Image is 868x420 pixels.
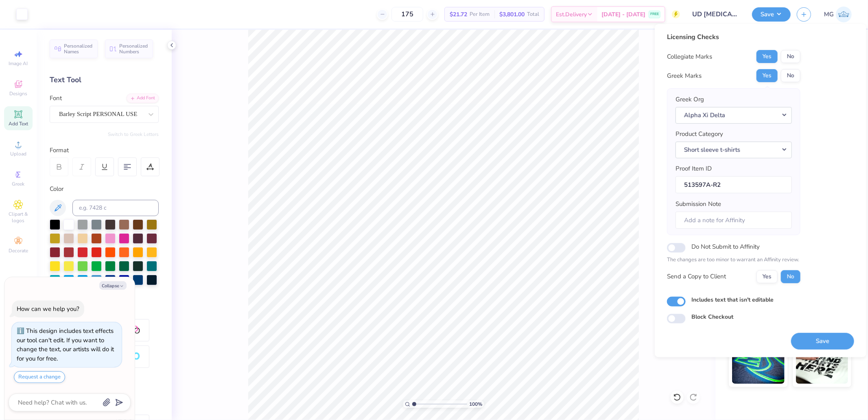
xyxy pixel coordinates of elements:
[470,10,490,19] span: Per Item
[50,184,159,194] div: Color
[756,270,778,283] button: Yes
[691,313,733,321] label: Block Checkout
[676,141,792,158] button: Short sleeve t-shirts
[836,7,852,22] img: Michael Galon
[17,327,114,363] div: This design includes text effects our tool can't edit. If you want to change the text, our artist...
[601,10,645,19] span: [DATE] - [DATE]
[556,10,587,19] span: Est. Delivery
[824,7,852,22] a: MG
[14,371,65,383] button: Request a change
[824,10,834,19] span: MG
[64,43,93,55] span: Personalized Names
[796,343,848,384] img: Water based Ink
[650,11,659,17] span: FREE
[781,69,800,82] button: No
[127,94,159,103] div: Add Font
[791,332,854,349] button: Save
[667,272,726,281] div: Send a Copy to Client
[119,43,148,55] span: Personalized Numbers
[667,256,800,264] p: The changes are too minor to warrant an Affinity review.
[732,343,785,384] img: Glow in the Dark Ink
[469,400,482,408] span: 100 %
[12,181,25,187] span: Greek
[691,295,774,304] label: Includes text that isn't editable
[527,10,539,19] span: Total
[676,107,792,123] button: Alpha Xi Delta
[691,241,760,252] label: Do Not Submit to Affinity
[752,7,791,22] button: Save
[756,69,778,82] button: Yes
[499,10,525,19] span: $3,801.00
[4,211,33,224] span: Clipart & logos
[50,146,160,155] div: Format
[72,200,159,216] input: e.g. 7428 c
[391,7,423,22] input: – –
[99,281,127,290] button: Collapse
[9,90,27,97] span: Designs
[781,50,800,63] button: No
[9,60,28,67] span: Image AI
[10,151,26,157] span: Upload
[781,270,800,283] button: No
[667,71,702,81] div: Greek Marks
[686,6,746,22] input: Untitled Design
[667,32,800,42] div: Licensing Checks
[17,305,79,313] div: How can we help you?
[50,94,62,103] label: Font
[676,199,721,209] label: Submission Note
[676,211,792,229] input: Add a note for Affinity
[108,131,159,138] button: Switch to Greek Letters
[667,52,712,61] div: Collegiate Marks
[756,50,778,63] button: Yes
[676,95,704,104] label: Greek Org
[676,164,712,173] label: Proof Item ID
[50,74,159,85] div: Text Tool
[676,129,723,139] label: Product Category
[9,120,28,127] span: Add Text
[450,10,467,19] span: $21.72
[9,247,28,254] span: Decorate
